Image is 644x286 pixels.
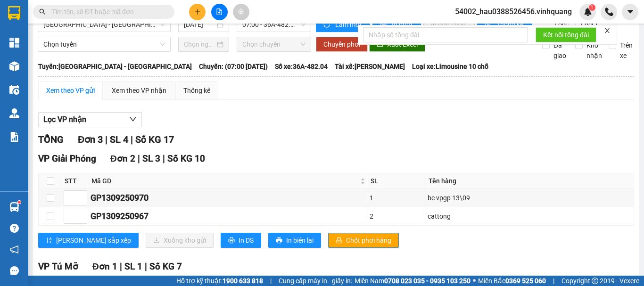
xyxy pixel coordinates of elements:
[149,261,182,272] span: Số KG 7
[242,37,305,51] span: Chọn chuyến
[91,191,366,204] div: GP1309250970
[447,6,579,17] span: 54002_hau0388526456.vinhquang
[242,17,305,32] span: 07:00 - 36A-482.04
[56,235,131,245] span: [PERSON_NAME] sắp xếp
[89,207,368,226] td: GP1309250967
[216,8,223,15] span: file-add
[9,38,19,48] img: dashboard-icon
[238,8,244,15] span: aim
[38,112,142,127] button: Lọc VP nhận
[110,134,128,145] span: SL 4
[142,153,160,164] span: SL 3
[38,153,96,164] span: VP Giải Phóng
[478,276,546,286] span: Miền Bắc
[428,211,632,221] div: cattong
[199,61,268,72] span: Chuyến: (07:00 [DATE])
[163,153,165,164] span: |
[616,40,636,61] span: Trên xe
[43,114,86,125] span: Lọc VP nhận
[183,85,210,96] div: Thống kê
[131,134,133,145] span: |
[536,27,596,42] button: Kết nối tổng đài
[146,233,214,248] button: downloadXuống kho gửi
[124,261,142,272] span: SL 1
[10,266,19,275] span: message
[543,30,589,40] span: Kết nối tổng đài
[38,261,78,272] span: VP Tú Mỡ
[583,40,606,61] span: Kho nhận
[473,279,476,283] span: ⚪️
[279,276,352,286] span: Cung cấp máy in - giấy in:
[223,277,263,285] strong: 1900 633 818
[38,134,64,145] span: TỔNG
[604,27,611,34] span: close
[110,153,135,164] span: Đơn 2
[184,19,215,30] input: 14/09/2025
[194,8,201,15] span: plus
[363,27,528,42] input: Nhập số tổng đài
[589,4,595,11] sup: 1
[370,211,424,221] div: 2
[43,37,165,51] span: Chọn tuyến
[138,153,140,164] span: |
[18,201,21,204] sup: 1
[412,61,488,72] span: Loại xe: Limousine 10 chỗ
[189,4,206,20] button: plus
[9,85,19,95] img: warehouse-icon
[605,8,613,16] img: phone-icon
[9,108,19,118] img: warehouse-icon
[176,276,263,286] span: Hỗ trợ kỹ thuật:
[550,40,570,61] span: Đã giao
[46,237,52,245] span: sort-ascending
[228,237,235,245] span: printer
[336,237,342,245] span: lock
[268,233,321,248] button: printerIn biên lai
[89,189,368,207] td: GP1309250970
[335,61,405,72] span: Tài xế: [PERSON_NAME]
[239,235,254,245] span: In DS
[584,8,592,16] img: icon-new-feature
[626,8,635,16] span: caret-down
[384,277,471,285] strong: 0708 023 035 - 0935 103 250
[346,235,391,245] span: Chốt phơi hàng
[9,61,19,71] img: warehouse-icon
[52,7,163,17] input: Tìm tên, số ĐT hoặc mã đơn
[112,85,166,96] div: Xem theo VP nhận
[622,4,638,20] button: caret-down
[91,176,358,186] span: Mã GD
[286,235,314,245] span: In biên lai
[355,276,471,286] span: Miền Nam
[39,8,46,15] span: search
[316,17,370,32] button: syncLàm mới
[328,233,399,248] button: lockChốt phơi hàng
[105,134,107,145] span: |
[167,153,205,164] span: Số KG 10
[368,173,426,189] th: SL
[9,132,19,142] img: solution-icon
[428,193,632,203] div: bc vpgp 13\09
[275,61,328,72] span: Số xe: 36A-482.04
[62,173,89,189] th: STT
[38,63,192,70] b: Tuyến: [GEOGRAPHIC_DATA] - [GEOGRAPHIC_DATA]
[505,277,546,285] strong: 0369 525 060
[553,276,554,286] span: |
[316,37,368,52] button: Chuyển phơi
[46,85,95,96] div: Xem theo VP gửi
[43,17,165,32] span: Hà Nội - Thanh Hóa
[120,261,122,272] span: |
[8,6,20,20] img: logo-vxr
[211,4,228,20] button: file-add
[145,261,147,272] span: |
[426,173,634,189] th: Tên hàng
[323,21,331,29] span: sync
[276,237,282,245] span: printer
[370,193,424,203] div: 1
[91,210,366,223] div: GP1309250967
[9,202,19,212] img: warehouse-icon
[233,4,249,20] button: aim
[184,39,215,49] input: Chọn ngày
[335,19,363,30] span: Làm mới
[135,134,174,145] span: Số KG 17
[129,115,137,123] span: down
[92,261,117,272] span: Đơn 1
